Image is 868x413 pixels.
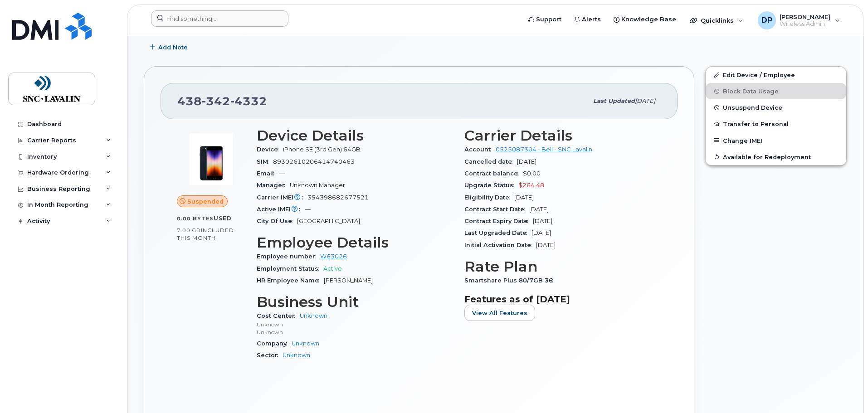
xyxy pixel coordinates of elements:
a: 0525087304 - Bell - SNC Lavalin [496,146,592,153]
span: 354398682677521 [307,194,369,201]
span: $0.00 [523,170,541,177]
h3: Carrier Details [464,127,661,144]
span: — [279,170,285,177]
span: 438 [177,94,267,108]
a: W63026 [320,253,347,260]
h3: Features as of [DATE] [464,294,661,305]
span: Last Upgraded Date [464,229,532,236]
span: Active [323,265,342,272]
span: [PERSON_NAME] [780,13,830,20]
span: [DATE] [536,242,556,248]
span: Available for Redeployment [723,153,811,160]
span: Support [536,15,561,24]
a: Edit Device / Employee [706,67,846,83]
span: DP [761,15,772,26]
span: View All Features [472,309,527,317]
span: 89302610206414740463 [273,158,355,165]
span: City Of Use [257,218,297,224]
span: Unsuspend Device [723,104,782,111]
button: Change IMEI [706,132,846,149]
span: Active IMEI [257,206,305,213]
span: [DATE] [514,194,534,201]
button: Unsuspend Device [706,99,846,116]
span: SIM [257,158,273,165]
div: Quicklinks [683,11,750,29]
p: Unknown [257,321,454,328]
span: [DATE] [532,229,551,236]
span: Carrier IMEI [257,194,307,201]
span: Upgrade Status [464,182,518,189]
h3: Rate Plan [464,258,661,275]
span: Cancelled date [464,158,517,165]
span: 4332 [230,94,267,108]
span: Employment Status [257,265,323,272]
span: [GEOGRAPHIC_DATA] [297,218,360,224]
button: View All Features [464,305,535,321]
span: Add Note [158,43,188,52]
span: Contract Expiry Date [464,218,533,224]
span: [DATE] [533,218,552,224]
span: [DATE] [635,97,655,104]
span: Last updated [593,97,635,104]
span: included this month [177,227,234,242]
span: Wireless Admin [780,20,830,28]
input: Find something... [151,10,288,27]
span: iPhone SE (3rd Gen) 64GB [283,146,361,153]
span: Alerts [582,15,601,24]
a: Unknown [283,352,310,359]
button: Available for Redeployment [706,149,846,165]
span: used [214,215,232,222]
span: Employee number [257,253,320,260]
span: Initial Activation Date [464,242,536,248]
h3: Business Unit [257,294,454,310]
button: Transfer to Personal [706,116,846,132]
a: Knowledge Base [607,10,683,29]
span: Eligibility Date [464,194,514,201]
p: Unknown [257,328,454,336]
a: Unknown [292,340,319,347]
span: 0.00 Bytes [177,215,214,222]
span: Sector [257,352,283,359]
span: $264.48 [518,182,544,189]
span: Quicklinks [701,17,734,24]
h3: Device Details [257,127,454,144]
span: Manager [257,182,290,189]
a: Unknown [300,312,327,319]
span: Smartshare Plus 80/7GB 36 [464,277,558,284]
span: Email [257,170,279,177]
span: Unknown Manager [290,182,345,189]
span: [DATE] [529,206,549,213]
span: Contract balance [464,170,523,177]
img: image20231002-3703462-1angbar.jpeg [184,132,239,186]
span: Knowledge Base [621,15,676,24]
span: — [305,206,311,213]
span: Company [257,340,292,347]
span: HR Employee Name [257,277,324,284]
span: Suspended [187,197,224,206]
span: Account [464,146,496,153]
span: [PERSON_NAME] [324,277,373,284]
span: 7.00 GB [177,227,201,233]
span: 342 [202,94,230,108]
span: Device [257,146,283,153]
h3: Employee Details [257,234,454,251]
button: Block Data Usage [706,83,846,99]
span: Contract Start Date [464,206,529,213]
button: Add Note [144,39,195,55]
span: Cost Center [257,312,300,319]
a: Support [522,10,568,29]
a: Alerts [568,10,607,29]
span: [DATE] [517,158,536,165]
div: Dominick Piche [751,11,846,29]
